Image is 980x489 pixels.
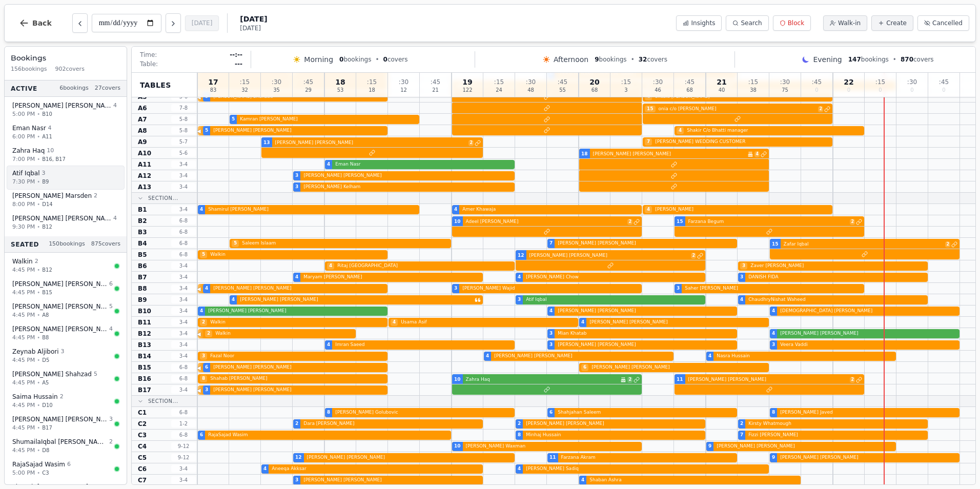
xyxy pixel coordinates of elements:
span: 870 [901,56,913,63]
span: : 30 [526,79,536,85]
button: ShumailaIqbal [PERSON_NAME]24:45 PM•D8 [7,434,125,458]
span: Table: [140,60,158,68]
span: 18 [581,151,588,158]
span: A9 [138,138,147,146]
span: 0 [339,56,343,63]
span: Walk-in [838,19,861,27]
button: [PERSON_NAME] Marsden28:00 PM•D14 [7,188,125,212]
span: 22 [844,78,853,86]
span: : 15 [494,79,504,85]
span: B9 [138,296,147,304]
span: B3 [138,228,147,236]
span: B8 [138,284,147,293]
span: --:-- [230,51,242,59]
span: : 15 [875,79,885,85]
span: [PERSON_NAME] [PERSON_NAME] [12,214,111,222]
span: 48 [527,88,534,93]
span: Adeel [PERSON_NAME] [464,218,627,226]
span: : 45 [558,79,567,85]
button: Zeynab Aljibori34:45 PM•D5 [7,344,125,368]
span: 9:30 PM [12,222,35,231]
span: • [37,356,40,364]
span: 4:45 PM [12,401,35,410]
span: ShumailaIqbal [PERSON_NAME] [12,438,107,446]
span: D14 [42,200,52,208]
span: 2 [850,219,855,225]
span: Amer Khawaja [460,206,640,213]
button: [PERSON_NAME] [PERSON_NAME]44:45 PM•B8 [7,321,125,345]
span: 5 - 6 [171,149,196,157]
span: 3 [740,262,747,270]
span: [PERSON_NAME] [PERSON_NAME] [12,415,107,423]
span: 5 - 8 [171,115,196,123]
span: 4:45 PM [12,333,35,342]
button: Search [726,15,768,31]
span: Create [886,19,907,27]
span: 6 bookings [59,84,89,93]
span: 27 covers [95,84,120,93]
span: 3 - 4 [171,172,196,179]
button: RajaSajad Wasim65:00 PM•C3 [7,457,125,481]
span: D10 [42,401,52,409]
span: 32 [639,56,647,63]
span: 68 [591,88,598,93]
span: B16, B17 [42,155,66,163]
button: Back [11,11,60,35]
span: 53 [337,88,344,93]
span: covers [383,55,408,64]
span: 3 [454,285,457,292]
span: 5 - 8 [171,127,196,134]
span: 7:30 PM [12,177,35,186]
span: 83 [210,88,217,93]
span: [PERSON_NAME] [PERSON_NAME] [211,127,385,134]
span: covers [639,55,667,64]
span: 15 [772,241,779,248]
span: • [37,223,40,231]
button: [PERSON_NAME] [PERSON_NAME]49:30 PM•B12 [7,211,125,235]
span: • [37,424,40,432]
h3: Bookings [11,53,120,63]
span: 122 [462,88,472,93]
span: 2 [109,438,113,446]
span: 19 [462,78,472,86]
span: [PERSON_NAME] [653,206,830,213]
span: Evening [813,54,842,65]
span: 0 [910,88,913,93]
span: B12 [42,266,52,274]
button: Atif Iqbal37:30 PM•B9 [7,166,125,190]
span: Zeynab Aljibori [12,348,59,356]
span: B2 [138,217,147,225]
span: 4:45 PM [12,311,35,319]
span: 15 [677,218,683,226]
span: Zafar Iqbal [782,241,945,248]
span: 6 [109,280,113,289]
span: 3 [61,348,65,356]
span: 55 [559,88,566,93]
span: Zahra Haq [12,147,45,155]
span: : 45 [939,79,949,85]
span: 38 [750,88,757,93]
span: [PERSON_NAME] Wajid [460,285,640,292]
span: 9 [595,56,599,63]
span: • [37,334,40,341]
span: DANISH FIDA [746,274,926,281]
span: 5 [205,127,208,134]
span: 0 [815,88,818,93]
span: 18 [335,78,345,86]
span: : 30 [907,79,917,85]
span: 10 [454,218,461,226]
span: [PERSON_NAME] [PERSON_NAME] [301,172,513,179]
span: 4 [109,325,113,334]
span: Seated [11,240,39,248]
span: 2 [94,192,97,200]
span: • [37,311,40,319]
span: Ritaj [GEOGRAPHIC_DATA] [335,262,513,270]
span: 18 [369,88,375,93]
span: Farzana Begum [686,218,849,226]
span: 902 covers [55,65,85,74]
button: [PERSON_NAME] [PERSON_NAME]45:00 PM•B10 [7,98,125,122]
span: 147 [848,56,861,63]
span: [PERSON_NAME] [PERSON_NAME] [12,302,107,311]
span: : 45 [685,79,695,85]
span: A10 [138,149,151,157]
